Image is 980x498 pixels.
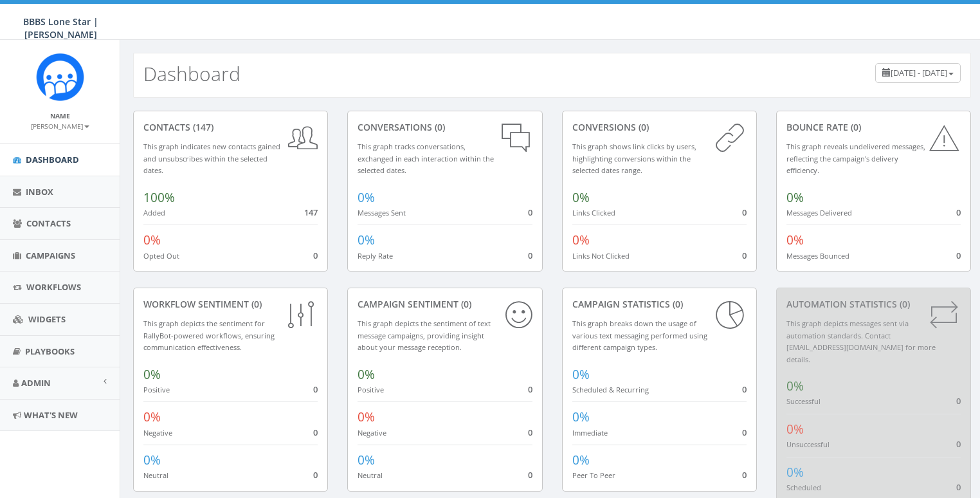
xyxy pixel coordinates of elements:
span: 0% [786,464,804,481]
span: 0% [143,366,161,383]
span: Campaigns [26,250,75,261]
small: Messages Sent [358,208,406,217]
span: 0 [313,250,318,261]
span: (0) [848,121,861,133]
span: 0% [572,189,590,206]
small: Links Not Clicked [572,251,630,261]
span: (0) [458,298,471,310]
span: Dashboard [26,154,79,165]
small: This graph shows link clicks by users, highlighting conversions within the selected dates range. [572,142,696,175]
span: 0% [786,232,804,248]
span: 0 [528,469,532,481]
span: 0 [956,438,961,450]
span: 0% [143,409,161,425]
span: 0 [742,469,747,481]
small: Positive [143,385,170,394]
span: What's New [24,409,78,421]
span: (0) [432,121,445,133]
span: Admin [21,377,51,389]
span: BBBS Lone Star | [PERSON_NAME] [23,15,98,41]
span: (147) [190,121,213,133]
small: This graph indicates new contacts gained and unsubscribes within the selected dates. [143,142,280,175]
span: (0) [249,298,262,310]
small: This graph tracks conversations, exchanged in each interaction within the selected dates. [358,142,494,175]
small: Reply Rate [358,251,393,261]
span: [DATE] - [DATE] [891,67,947,78]
small: Added [143,208,165,217]
small: This graph reveals undelivered messages, reflecting the campaign's delivery efficiency. [786,142,925,175]
span: 0% [572,232,590,248]
span: 0 [313,469,318,481]
small: Messages Bounced [786,251,849,261]
small: Name [50,111,70,120]
div: conversions [572,121,747,134]
span: 0 [742,207,747,218]
span: Widgets [28,313,66,325]
small: Scheduled [786,483,821,492]
a: [PERSON_NAME] [31,120,89,131]
span: 0 [742,250,747,261]
small: Negative [143,428,172,438]
small: Neutral [143,470,168,480]
small: Unsuccessful [786,439,830,449]
span: 0 [313,427,318,438]
span: 0 [528,383,532,395]
div: contacts [143,121,318,134]
small: Links Clicked [572,208,615,217]
span: 0% [572,409,590,425]
span: 0% [572,366,590,383]
span: 147 [304,207,318,218]
span: 0 [956,250,961,261]
span: 0% [358,452,375,468]
div: conversations [358,121,532,134]
span: 0% [358,189,375,206]
span: Workflows [26,281,81,293]
small: Messages Delivered [786,208,852,217]
h2: Dashboard [143,63,240,84]
small: Scheduled & Recurring [572,385,649,394]
small: This graph depicts the sentiment for RallyBot-powered workflows, ensuring communication effective... [143,318,275,352]
span: 0% [358,232,375,248]
small: This graph depicts messages sent via automation standards. Contact [EMAIL_ADDRESS][DOMAIN_NAME] f... [786,318,936,364]
small: This graph breaks down the usage of various text messaging performed using different campaign types. [572,318,707,352]
small: Peer To Peer [572,470,615,480]
small: Negative [358,428,386,438]
span: (0) [897,298,910,310]
span: 0 [956,395,961,407]
span: 0 [528,250,532,261]
span: 0 [742,383,747,395]
span: 0 [956,207,961,218]
div: Campaign Sentiment [358,298,532,311]
span: 0% [572,452,590,468]
small: This graph depicts the sentiment of text message campaigns, providing insight about your message ... [358,318,491,352]
img: Rally_Corp_Icon_1.png [36,53,84,101]
span: 0% [358,409,375,425]
small: [PERSON_NAME] [31,122,89,131]
span: 0% [786,189,804,206]
span: 0% [786,378,804,394]
small: Positive [358,385,384,394]
div: Workflow Sentiment [143,298,318,311]
small: Immediate [572,428,608,438]
div: Bounce Rate [786,121,961,134]
div: Campaign Statistics [572,298,747,311]
span: 0 [528,427,532,438]
span: Inbox [26,186,53,198]
span: 0% [358,366,375,383]
span: 100% [143,189,175,206]
small: Successful [786,396,821,406]
span: 0% [786,421,804,438]
span: 0 [313,383,318,395]
span: 0 [528,207,532,218]
span: (0) [670,298,683,310]
span: 0 [956,481,961,493]
span: Playbooks [25,346,75,357]
span: (0) [636,121,649,133]
span: 0% [143,232,161,248]
span: Contacts [26,217,71,229]
div: Automation Statistics [786,298,961,311]
small: Neutral [358,470,383,480]
small: Opted Out [143,251,179,261]
span: 0 [742,427,747,438]
span: 0% [143,452,161,468]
